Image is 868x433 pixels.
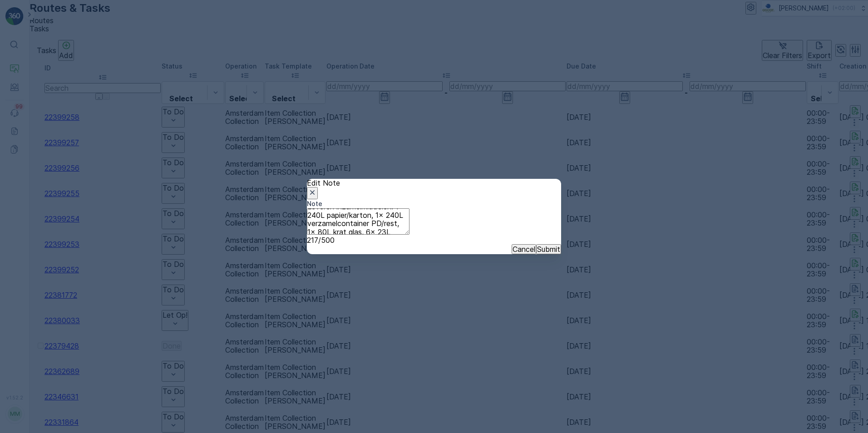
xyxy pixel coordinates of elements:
button: Submit [536,244,561,254]
label: Note [307,200,322,207]
button: Cancel [512,244,536,254]
p: Cancel [513,245,535,253]
p: Submit [537,245,560,253]
textarea: Leveren inzamelmiddelen: 1x 240L papier/karton, 1x 240L verzamelcontainer PD/rest, 1x 80L krat gl... [307,208,409,234]
p: Edit Note [307,179,561,187]
p: 217 / 500 [307,236,561,244]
